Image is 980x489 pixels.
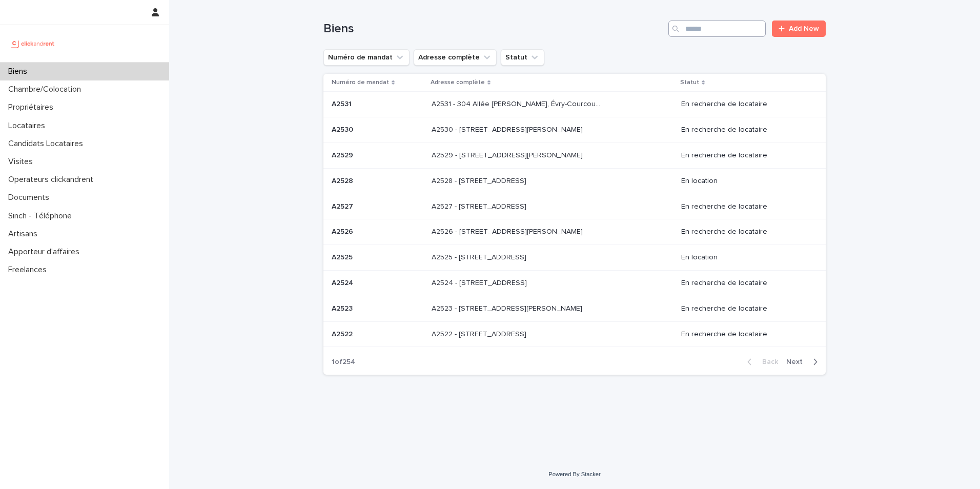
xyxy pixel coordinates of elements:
[323,49,410,66] button: Numéro de mandat
[756,358,778,365] span: Back
[332,175,355,186] p: A2528
[681,126,809,134] p: En recherche de locataire
[431,77,485,88] p: Adresse complète
[681,151,809,160] p: En recherche de locataire
[414,49,497,66] button: Adresse complète
[432,200,528,211] p: A2527 - [STREET_ADDRESS]
[432,98,604,109] p: A2531 - 304 Allée Pablo Neruda, Évry-Courcouronnes 91000
[681,330,809,339] p: En recherche de locataire
[782,357,826,366] button: Next
[4,247,88,257] p: Apporteur d'affaires
[4,193,57,202] p: Documents
[432,175,528,186] p: A2528 - [STREET_ADDRESS]
[332,200,355,211] p: A2527
[4,139,91,149] p: Candidats Locataires
[323,92,826,117] tr: A2531A2531 A2531 - 304 Allée [PERSON_NAME], Évry-Courcouronnes 91000A2531 - 304 Allée [PERSON_NAM...
[681,177,809,186] p: En location
[323,219,826,245] tr: A2526A2526 A2526 - [STREET_ADDRESS][PERSON_NAME]A2526 - [STREET_ADDRESS][PERSON_NAME] En recherch...
[786,358,809,365] span: Next
[681,100,809,109] p: En recherche de locataire
[323,245,826,271] tr: A2525A2525 A2525 - [STREET_ADDRESS]A2525 - [STREET_ADDRESS] En location
[681,253,809,262] p: En location
[432,124,585,134] p: A2530 - [STREET_ADDRESS][PERSON_NAME]
[332,328,355,339] p: A2522
[8,33,58,54] img: UCB0brd3T0yccxBKYDjQ
[323,22,664,36] h1: Biens
[332,149,355,160] p: A2529
[432,226,585,236] p: A2526 - [STREET_ADDRESS][PERSON_NAME]
[4,157,41,167] p: Visites
[548,471,600,477] a: Powered By Stacker
[323,270,826,296] tr: A2524A2524 A2524 - [STREET_ADDRESS]A2524 - [STREET_ADDRESS] En recherche de locataire
[668,21,766,37] input: Search
[332,98,354,109] p: A2531
[332,77,389,88] p: Numéro de mandat
[680,77,699,88] p: Statut
[772,21,826,37] a: Add New
[4,121,53,131] p: Locataires
[332,302,355,313] p: A2523
[681,228,809,236] p: En recherche de locataire
[4,211,80,221] p: Sinch - Téléphone
[681,202,809,211] p: En recherche de locataire
[432,302,584,313] p: A2523 - 18 quai Alphonse Le Gallo, Boulogne-Billancourt 92100
[4,265,55,275] p: Freelances
[323,296,826,321] tr: A2523A2523 A2523 - [STREET_ADDRESS][PERSON_NAME]A2523 - [STREET_ADDRESS][PERSON_NAME] En recherch...
[323,168,826,194] tr: A2528A2528 A2528 - [STREET_ADDRESS]A2528 - [STREET_ADDRESS] En location
[501,49,544,66] button: Statut
[4,175,101,185] p: Operateurs clickandrent
[323,117,826,143] tr: A2530A2530 A2530 - [STREET_ADDRESS][PERSON_NAME]A2530 - [STREET_ADDRESS][PERSON_NAME] En recherch...
[432,149,585,160] p: A2529 - 14 rue Honoré de Balzac, Garges-lès-Gonesse 95140
[323,321,826,347] tr: A2522A2522 A2522 - [STREET_ADDRESS]A2522 - [STREET_ADDRESS] En recherche de locataire
[323,350,363,375] p: 1 of 254
[4,67,35,76] p: Biens
[332,251,355,262] p: A2525
[332,124,355,134] p: A2530
[739,357,782,366] button: Back
[4,103,62,112] p: Propriétaires
[789,25,819,32] span: Add New
[4,229,46,239] p: Artisans
[323,194,826,219] tr: A2527A2527 A2527 - [STREET_ADDRESS]A2527 - [STREET_ADDRESS] En recherche de locataire
[432,277,529,288] p: A2524 - [STREET_ADDRESS]
[332,226,355,236] p: A2526
[681,279,809,288] p: En recherche de locataire
[432,251,528,262] p: A2525 - [STREET_ADDRESS]
[323,142,826,168] tr: A2529A2529 A2529 - [STREET_ADDRESS][PERSON_NAME]A2529 - [STREET_ADDRESS][PERSON_NAME] En recherch...
[332,277,355,288] p: A2524
[4,85,89,94] p: Chambre/Colocation
[681,304,809,313] p: En recherche de locataire
[432,328,528,339] p: A2522 - [STREET_ADDRESS]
